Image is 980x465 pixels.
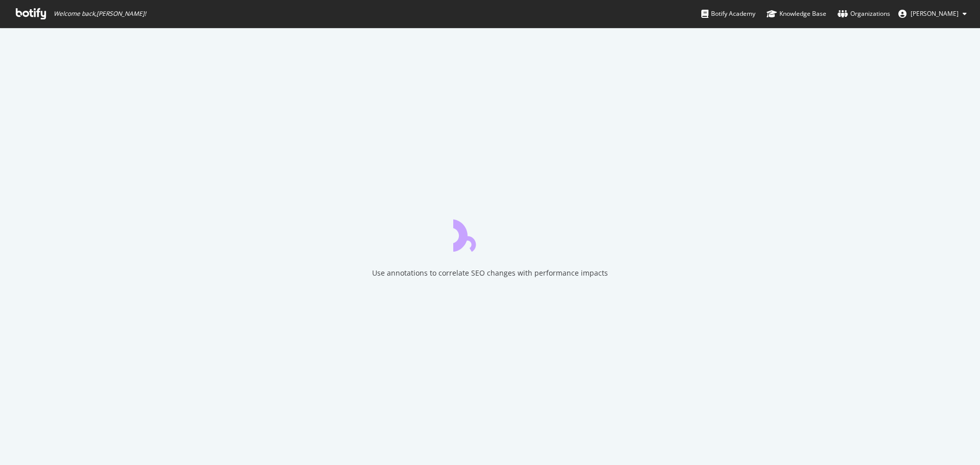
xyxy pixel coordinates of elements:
[372,268,608,278] div: Use annotations to correlate SEO changes with performance impacts
[54,10,146,18] span: Welcome back, [PERSON_NAME] !
[767,9,826,19] div: Knowledge Base
[911,9,959,18] span: Olivier Job
[838,9,890,19] div: Organizations
[701,9,755,19] div: Botify Academy
[453,215,527,252] div: animation
[890,6,975,22] button: [PERSON_NAME]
